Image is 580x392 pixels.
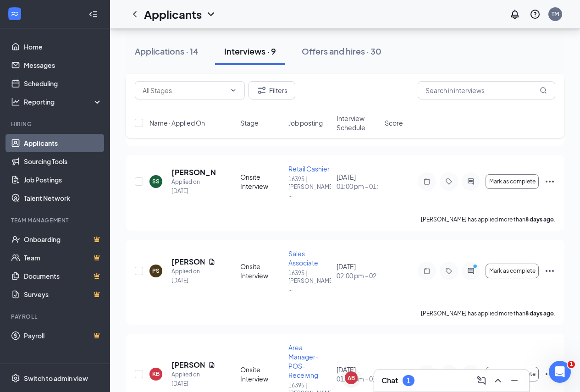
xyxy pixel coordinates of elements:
div: Onsite Interview [240,365,283,383]
svg: ActiveChat [465,178,476,185]
svg: Notifications [509,9,520,20]
svg: Ellipses [544,369,555,380]
button: Minimize [507,373,522,388]
div: [DATE] [337,365,379,383]
span: Area Manager- POS- Receiving [288,343,319,379]
div: [DATE] [337,172,379,191]
div: [DATE] [337,262,379,280]
svg: WorkstreamLogo [10,9,19,18]
span: Sales Associate [288,249,318,267]
input: All Stages [143,85,226,95]
svg: Collapse [88,10,98,19]
a: OnboardingCrown [24,230,102,248]
a: DocumentsCrown [24,267,102,285]
div: TM [552,10,559,18]
button: Mark as complete [486,264,539,278]
svg: Document [208,258,215,265]
div: Onsite Interview [240,172,283,191]
span: 01:00 pm - 01:30 pm [337,182,379,191]
a: TeamCrown [24,248,102,267]
span: Retail Cashier [288,165,330,173]
a: Talent Network [24,189,102,207]
div: Hiring [11,120,100,128]
h5: [PERSON_NAME] [171,257,204,267]
svg: Minimize [509,375,520,386]
svg: ComposeMessage [476,375,487,386]
div: Applied on [DATE] [171,370,215,388]
a: Job Postings [24,171,102,189]
h5: [PERSON_NAME] [171,167,215,177]
svg: PrimaryDot [471,264,482,271]
span: Score [385,118,403,127]
input: Search in interviews [418,81,555,99]
div: Payroll [11,313,100,320]
div: Reporting [24,97,103,106]
svg: Tag [443,178,454,185]
div: PS [152,267,160,275]
div: Applied on [DATE] [171,177,215,196]
a: Scheduling [24,74,102,93]
p: 16395 | [PERSON_NAME] ... [288,175,331,199]
p: [PERSON_NAME] has applied more than . [421,215,555,223]
svg: ChevronLeft [129,9,140,20]
svg: MagnifyingGlass [540,87,547,94]
div: Team Management [11,216,100,224]
svg: Analysis [11,97,20,106]
svg: ChevronUp [492,375,503,386]
div: KB [152,370,160,378]
span: Job posting [288,118,323,127]
div: SS [152,177,160,185]
svg: Ellipses [544,265,555,276]
svg: Settings [11,374,20,383]
button: Mark as complete [486,367,539,381]
h5: [PERSON_NAME] [171,360,204,370]
div: Onsite Interview [240,262,283,280]
a: Sourcing Tools [24,152,102,171]
div: Switch to admin view [24,374,88,383]
button: Mark as complete [486,174,539,189]
a: Home [24,38,102,56]
div: 1 [407,377,410,385]
span: Stage [240,118,259,127]
svg: Filter [256,85,267,96]
a: Messages [24,56,102,74]
b: 8 days ago [525,216,554,223]
svg: QuestionInfo [530,9,541,20]
svg: ChevronDown [205,9,216,20]
svg: Note [421,267,432,275]
iframe: Intercom live chat [549,361,571,383]
p: 16395 | [PERSON_NAME] ... [288,269,331,293]
svg: ChevronDown [230,87,237,94]
div: Interviews · 9 [224,45,276,57]
svg: Document [208,361,215,369]
div: AB [348,374,355,382]
p: [PERSON_NAME] has applied more than . [421,309,555,317]
div: Applied on [DATE] [171,267,215,285]
b: 8 days ago [525,310,554,317]
span: Interview Schedule [337,114,379,132]
span: 1 [568,361,575,368]
svg: Tag [443,267,454,275]
span: Mark as complete [489,268,536,274]
button: ChevronUp [491,373,505,388]
svg: Ellipses [544,176,555,187]
a: SurveysCrown [24,285,102,304]
span: Mark as complete [489,178,536,185]
span: 02:00 pm - 02:30 pm [337,271,379,280]
div: Offers and hires · 30 [302,45,381,57]
a: Applicants [24,134,102,152]
h1: Applicants [144,6,202,22]
span: 01:00 pm - 01:30 pm [337,374,379,383]
a: PayrollCrown [24,326,102,345]
span: Name · Applied On [149,118,205,127]
div: Applications · 14 [135,45,199,57]
button: Filter Filters [249,81,295,99]
svg: ActiveChat [465,267,476,275]
h3: Chat [381,375,398,386]
svg: Note [421,178,432,185]
button: ComposeMessage [474,373,489,388]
